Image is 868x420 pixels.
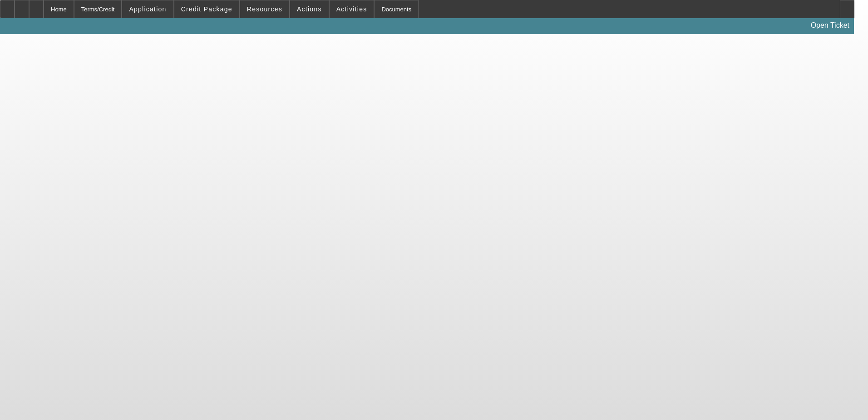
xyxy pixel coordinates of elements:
button: Actions [290,0,329,18]
span: Application [129,5,166,13]
span: Resources [247,5,282,13]
button: Activities [330,0,374,18]
button: Application [122,0,173,18]
span: Credit Package [181,5,232,13]
span: Actions [297,5,322,13]
span: Activities [336,5,367,13]
button: Credit Package [174,0,239,18]
button: Resources [240,0,289,18]
a: Open Ticket [807,18,853,33]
